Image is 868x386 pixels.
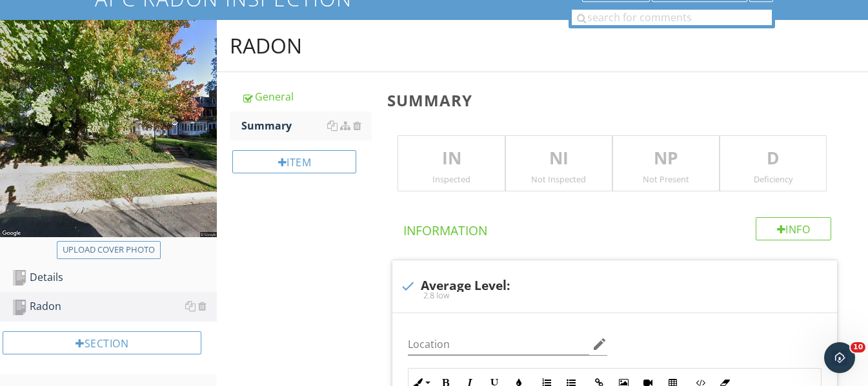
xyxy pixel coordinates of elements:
p: NP [613,146,719,171]
div: General [241,89,372,104]
div: Not Inspected [506,174,612,184]
button: Upload cover photo [57,241,161,259]
div: Radon [12,298,217,315]
div: Not Present [613,174,719,184]
p: D [720,146,826,171]
input: Location [408,334,589,355]
h4: Information [403,217,831,239]
div: Radon [230,33,302,59]
h3: Summary [387,92,847,109]
div: Upload cover photo [63,244,155,256]
div: Section [3,331,201,354]
div: Inspected [398,174,504,184]
p: IN [398,146,504,171]
span: 10 [851,342,865,352]
div: Deficiency [720,174,826,184]
iframe: Intercom live chat [824,342,855,373]
div: 2.8 low [400,290,829,300]
p: NI [506,146,612,171]
div: Details [12,269,217,286]
i: edit [592,336,607,352]
input: search for comments [572,10,772,25]
div: Info [756,217,832,240]
div: Item [232,150,356,173]
div: Summary [241,118,372,133]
